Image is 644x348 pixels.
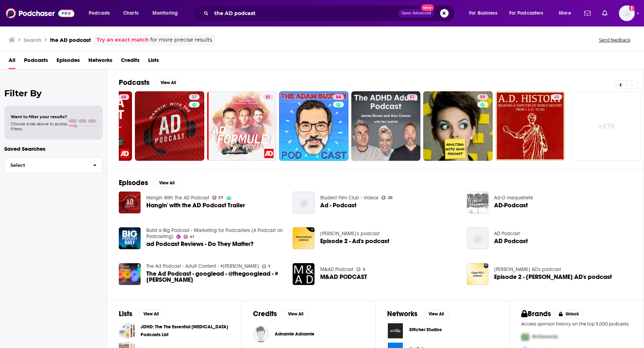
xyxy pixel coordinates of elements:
h2: Lists [119,309,132,318]
span: For Business [469,8,497,18]
a: The Ad Podcast - Adult Content - #rees [146,263,259,269]
button: View All [283,310,308,318]
a: 84 [333,94,344,100]
a: Episodes [57,54,80,69]
a: Episode 2 - Ad's podcast [320,238,389,244]
a: 37 [212,195,224,200]
span: for more precise results [150,36,212,44]
a: Networks [88,54,112,69]
a: 37 [189,94,200,100]
span: 43 [554,94,559,101]
button: Adnamie AdnamieAdnamie Adnamie [253,323,364,345]
button: Open AdvancedNew [398,9,434,18]
p: Access sponsor history on the top 5,000 podcasts. [521,321,632,327]
a: Hangin With The AD Podcast [146,195,209,201]
a: M&AD PODCAST [320,274,367,280]
a: Build a Big Podcast - Marketing for Podcasters (A Podcast on Podcasting) [146,227,283,240]
a: Ad - Podcast [293,192,314,213]
h2: Podcasts [119,78,150,87]
span: 59 [480,94,485,101]
a: 59 [477,94,488,100]
button: Stitcher Studios logoStitcher Studios [387,323,498,339]
a: 61 [263,94,273,100]
span: 68 [121,94,126,101]
span: 41 [190,235,194,238]
a: Ad-O mequetrefe [494,195,533,201]
span: 84 [336,94,341,101]
a: Hangin' with the AD Podcast Trailer [146,202,245,208]
span: 57 [410,94,415,101]
a: CreditsView All [253,309,308,318]
button: View All [138,310,164,318]
a: 43 [551,94,562,100]
a: 57 [351,91,421,161]
span: New [421,4,434,11]
a: 37 [135,91,204,161]
span: 37 [218,196,223,199]
a: PodcastsView All [119,78,181,87]
span: JDHD: The The Essential Adult ADHD Podcasts List [119,323,135,339]
span: Episode 2 - [PERSON_NAME] AD's podcast [494,274,612,280]
svg: Add a profile image [629,5,635,11]
a: 7 [262,264,271,269]
a: JDHD: The The Essential [MEDICAL_DATA] Podcasts List [141,323,230,339]
a: Adnanrasheed's podcast [320,231,380,237]
a: AD Podcast [494,231,520,237]
button: View All [155,78,181,87]
span: AD Podcast [494,238,528,244]
a: ad Podcast Reviews - Do They Matter? [146,241,254,247]
a: M&AD Podcast [320,266,353,272]
a: 41 [184,235,194,239]
button: View All [154,179,180,187]
h2: Brands [521,309,551,318]
h3: Search [24,37,42,43]
a: EpisodesView All [119,178,180,187]
a: Ad - Podcast [320,202,356,208]
button: Select [4,157,103,173]
span: Open Advanced [401,11,431,15]
img: Episode 2 - Ad's podcast [293,227,314,249]
h2: Episodes [119,178,148,187]
span: McDonalds [532,334,558,340]
a: 59 [423,91,493,161]
img: Podchaser - Follow, Share and Rate Podcasts [6,6,74,20]
a: +27k [572,91,641,161]
button: Show profile menu [619,5,635,21]
a: AD Podcast [467,227,489,249]
span: Podcasts [89,8,110,18]
a: Adnamie Adnamie [275,331,314,337]
img: Episode 2 - Gagas AD's podcast [467,263,489,285]
span: 37 [192,94,197,101]
button: View All [423,310,449,318]
span: 28 [388,196,392,199]
span: Choose a tab above to access filters. [11,121,67,131]
img: AD-Podcast [467,192,489,213]
a: All [9,54,15,69]
a: M&AD PODCAST [293,263,314,285]
a: NetworksView All [387,309,449,318]
a: Try an exact match [97,36,149,44]
h2: Networks [387,309,418,318]
span: Charts [123,8,138,18]
img: The Ad Podcast - googlead - @thegooglead - #rees [119,263,141,285]
button: open menu [554,8,580,19]
p: Saved Searches [4,145,103,152]
button: Unlock [554,310,584,318]
a: Podcasts [24,54,48,69]
button: open menu [147,8,187,19]
a: Charts [118,8,143,19]
a: 84 [279,91,348,161]
input: Search podcasts, credits, & more... [211,8,398,19]
span: For Podcasters [509,8,543,18]
img: Stitcher Studios logo [387,323,404,339]
img: Adnamie Adnamie [253,326,269,342]
button: open menu [464,8,506,19]
img: ad Podcast Reviews - Do They Matter? [119,227,141,249]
